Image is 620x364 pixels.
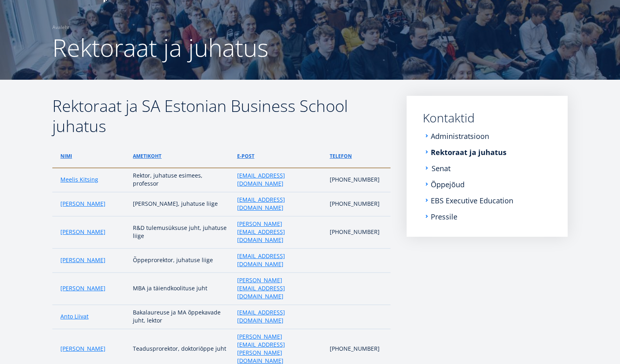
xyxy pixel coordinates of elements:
a: [PERSON_NAME] [60,256,105,264]
a: [PERSON_NAME][EMAIL_ADDRESS][DOMAIN_NAME] [237,276,322,300]
p: [PHONE_NUMBER] [330,176,382,184]
h2: Rektoraat ja SA Estonian Business School juhatus [52,96,391,136]
td: [PHONE_NUMBER] [326,216,391,248]
a: [EMAIL_ADDRESS][DOMAIN_NAME] [237,196,322,212]
a: Rektoraat ja juhatus [431,148,506,156]
td: Bakalaureuse ja MA õppekavade juht, lektor [129,305,233,329]
a: EBS Executive Education [431,196,513,205]
a: Anto Liivat [60,312,89,321]
a: Pressile [431,213,457,221]
a: [PERSON_NAME] [60,345,105,353]
td: [PHONE_NUMBER] [326,192,391,216]
a: Kontaktid [423,112,552,124]
a: [EMAIL_ADDRESS][DOMAIN_NAME] [237,172,322,188]
a: [PERSON_NAME] [60,200,105,208]
td: [PERSON_NAME], juhatuse liige [129,192,233,216]
a: Avaleht [52,23,69,31]
td: MBA ja täiendkoolituse juht [129,273,233,305]
a: [PERSON_NAME] [60,228,105,236]
a: [EMAIL_ADDRESS][DOMAIN_NAME] [237,308,322,325]
td: R&D tulemusüksuse juht, juhatuse liige [129,216,233,248]
a: Õppejõud [431,180,465,188]
a: Administratsioon [431,132,489,140]
a: Nimi [60,152,72,160]
a: e-post [237,152,254,160]
span: Rektoraat ja juhatus [52,31,269,64]
a: telefon [330,152,352,160]
a: [PERSON_NAME] [60,284,105,292]
a: [EMAIL_ADDRESS][DOMAIN_NAME] [237,252,322,268]
a: Meelis Kitsing [60,176,98,184]
p: Rektor, juhatuse esimees, professor [133,172,229,188]
a: Senat [432,164,451,172]
a: ametikoht [133,152,161,160]
a: [PERSON_NAME][EMAIL_ADDRESS][DOMAIN_NAME] [237,220,322,244]
td: Õppeprorektor, juhatuse liige [129,248,233,273]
